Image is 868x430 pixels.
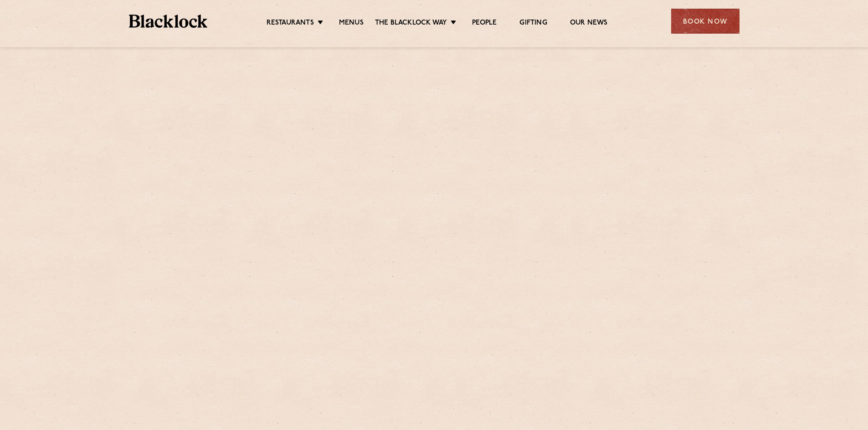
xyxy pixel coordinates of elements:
a: Menus [339,19,364,29]
a: People [472,19,497,29]
a: Restaurants [267,19,314,29]
a: Our News [570,19,608,29]
a: The Blacklock Way [375,19,447,29]
div: Book Now [671,9,740,34]
img: BL_Textured_Logo-footer-cropped.svg [129,15,208,28]
a: Gifting [519,19,547,29]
